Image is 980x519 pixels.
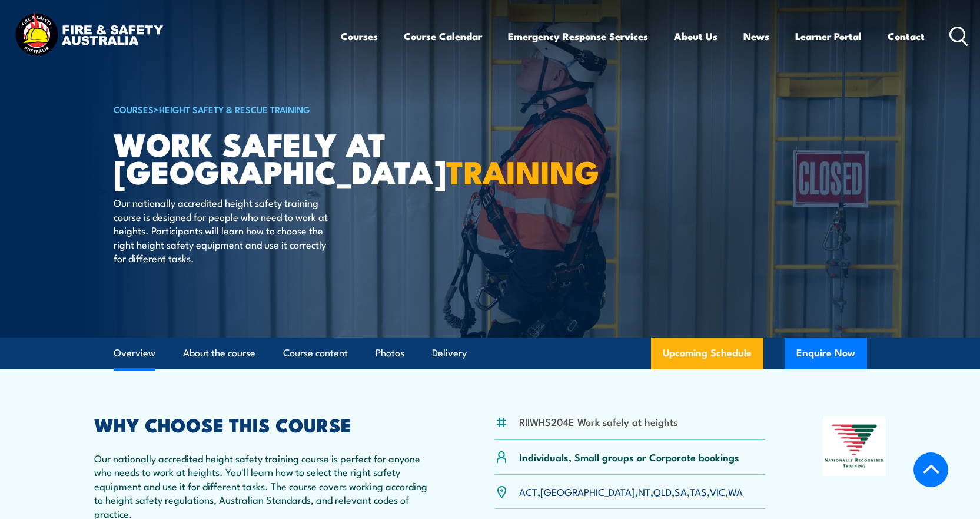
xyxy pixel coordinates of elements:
a: QLD [653,484,672,498]
a: News [743,21,769,52]
a: Contact [888,21,925,52]
a: About Us [674,21,717,52]
li: RIIWHS204E Work safely at heights [519,415,677,428]
a: VIC [710,484,725,498]
h6: > [114,102,404,116]
a: Courses [341,21,378,52]
a: TAS [690,484,707,498]
a: Course content [283,338,348,369]
h2: WHY CHOOSE THIS COURSE [94,416,438,432]
p: , , , , , , , [519,485,743,498]
a: Upcoming Schedule [651,338,763,369]
strong: TRAINING [446,146,599,195]
a: Height Safety & Rescue Training [159,103,310,115]
a: Overview [114,338,155,369]
h1: Work Safely at [GEOGRAPHIC_DATA] [114,130,404,184]
img: Nationally Recognised Training logo. [823,416,886,476]
a: [GEOGRAPHIC_DATA] [540,484,635,498]
a: Learner Portal [795,21,862,52]
p: Our nationally accredited height safety training course is designed for people who need to work a... [114,196,328,265]
p: Individuals, Small groups or Corporate bookings [519,450,739,464]
a: NT [638,484,650,498]
a: COURSES [114,103,154,115]
button: Enquire Now [785,338,867,369]
a: Photos [376,338,404,369]
a: About the course [183,338,255,369]
a: SA [675,484,687,498]
a: Course Calendar [404,21,482,52]
a: Emergency Response Services [508,21,648,52]
a: ACT [519,484,537,498]
a: Delivery [432,338,467,369]
a: WA [728,484,743,498]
